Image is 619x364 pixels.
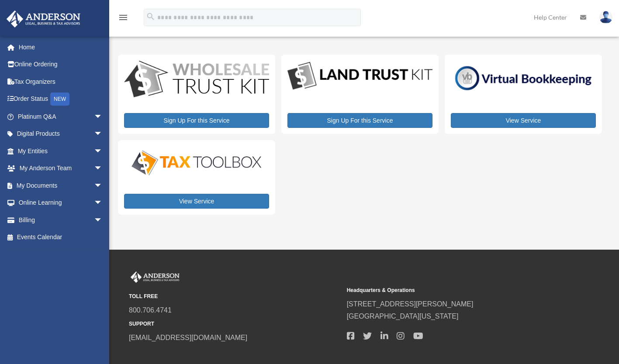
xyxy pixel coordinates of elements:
span: arrow_drop_down [94,211,111,229]
a: Billingarrow_drop_down [6,211,116,229]
div: NEW [50,93,69,106]
a: View Service [124,194,269,209]
i: search [146,12,156,21]
span: arrow_drop_down [94,108,111,126]
span: arrow_drop_down [94,194,111,212]
a: View Service [451,113,596,128]
a: My Documentsarrow_drop_down [6,177,116,194]
a: Tax Organizers [6,73,116,90]
a: My Anderson Teamarrow_drop_down [6,160,116,177]
a: Platinum Q&Aarrow_drop_down [6,108,116,125]
small: SUPPORT [129,319,341,329]
span: arrow_drop_down [94,160,111,178]
a: Sign Up For this Service [124,113,269,128]
a: Order StatusNEW [6,90,116,108]
a: menu [118,15,128,23]
img: WS-Trust-Kit-lgo-1.jpg [124,61,269,99]
img: Anderson Advisors Platinum Portal [4,10,83,27]
img: User Pic [599,11,612,24]
img: Anderson Advisors Platinum Portal [129,271,181,283]
a: [GEOGRAPHIC_DATA][US_STATE] [347,312,459,320]
small: Headquarters & Operations [347,286,559,295]
img: LandTrust_lgo-1.jpg [287,61,432,92]
a: Digital Productsarrow_drop_down [6,125,111,143]
a: Online Ordering [6,56,116,73]
a: Events Calendar [6,229,116,246]
a: Sign Up For this Service [287,113,432,128]
span: arrow_drop_down [94,177,111,195]
span: arrow_drop_down [94,125,111,143]
a: Online Learningarrow_drop_down [6,194,116,212]
a: [STREET_ADDRESS][PERSON_NAME] [347,300,474,308]
i: menu [118,12,128,23]
a: Home [6,38,116,56]
a: 800.706.4741 [129,306,172,314]
small: TOLL FREE [129,292,341,301]
span: arrow_drop_down [94,142,111,160]
a: My Entitiesarrow_drop_down [6,142,116,160]
a: [EMAIL_ADDRESS][DOMAIN_NAME] [129,334,247,341]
